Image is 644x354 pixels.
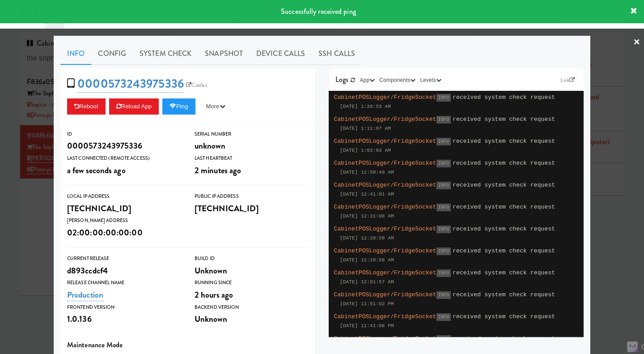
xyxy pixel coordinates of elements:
[334,160,436,166] span: CabinetPOSLogger/FridgeSocket
[340,257,394,263] span: [DATE] 12:10:58 AM
[195,263,309,278] div: Unknown
[67,278,181,287] div: Release Channel Name
[340,148,391,153] span: [DATE] 1:02:03 AM
[436,182,451,189] span: INFO
[195,138,309,154] div: unknown
[91,43,133,65] a: Config
[312,43,362,65] a: SSH Calls
[335,74,348,85] span: Logs
[453,138,555,145] span: received system check request
[453,226,555,232] span: received system check request
[436,116,451,124] span: INFO
[334,182,436,188] span: CabinetPOSLogger/FridgeSocket
[436,247,451,255] span: INFO
[453,116,555,123] span: received system check request
[195,311,309,327] div: Unknown
[67,340,123,350] span: Maintenance Mode
[67,138,181,154] div: 0000573243975336
[453,335,555,342] span: received system check request
[340,104,391,109] span: [DATE] 1:20:53 AM
[340,235,394,241] span: [DATE] 12:20:58 AM
[198,43,250,65] a: Snapshot
[60,43,91,65] a: Info
[67,201,181,216] div: [TECHNICAL_ID]
[436,94,451,102] span: INFO
[195,154,309,163] div: Last Heartbeat
[334,291,436,298] span: CabinetPOSLogger/FridgeSocket
[340,126,391,131] span: [DATE] 1:11:07 AM
[67,303,181,312] div: Frontend Version
[340,170,394,175] span: [DATE] 12:50:49 AM
[67,225,181,240] div: 02:00:00:00:00:00
[67,254,181,263] div: Current Release
[436,269,451,277] span: INFO
[334,269,436,276] span: CabinetPOSLogger/FridgeSocket
[418,76,443,85] button: Levels
[334,335,436,342] span: CabinetPOSLogger/FridgeSocket
[250,43,312,65] a: Device Calls
[334,94,436,101] span: CabinetPOSLogger/FridgeSocket
[195,164,241,176] span: 2 minutes ago
[67,164,126,176] span: a few seconds ago
[109,98,159,115] button: Reload App
[67,311,181,327] div: 1.0.136
[436,335,451,343] span: INFO
[436,138,451,145] span: INFO
[199,98,233,115] button: More
[195,192,309,201] div: Public IP Address
[558,76,577,85] a: Link
[334,138,436,145] span: CabinetPOSLogger/FridgeSocket
[162,98,195,115] button: Ping
[340,323,394,328] span: [DATE] 11:41:08 PM
[67,192,181,201] div: Local IP Address
[334,226,436,232] span: CabinetPOSLogger/FridgeSocket
[436,160,451,167] span: INFO
[436,204,451,211] span: INFO
[195,130,309,139] div: Serial Number
[67,130,181,139] div: ID
[340,213,394,219] span: [DATE] 12:31:08 AM
[340,279,394,285] span: [DATE] 12:01:57 AM
[67,216,181,225] div: [PERSON_NAME] Address
[184,81,209,90] a: Castles
[453,204,555,210] span: received system check request
[77,75,184,93] a: 0000573243975336
[195,303,309,312] div: Backend Version
[436,291,451,299] span: INFO
[436,226,451,233] span: INFO
[340,301,394,307] span: [DATE] 11:51:02 PM
[67,98,106,115] button: Reboot
[453,182,555,188] span: received system check request
[334,116,436,123] span: CabinetPOSLogger/FridgeSocket
[436,313,451,321] span: INFO
[281,6,356,17] span: Successfully received ping
[195,289,233,301] span: 2 hours ago
[358,76,377,85] button: App
[334,247,436,254] span: CabinetPOSLogger/FridgeSocket
[195,201,309,216] div: [TECHNICAL_ID]
[453,313,555,320] span: received system check request
[67,289,103,301] a: Production
[334,313,436,320] span: CabinetPOSLogger/FridgeSocket
[133,43,198,65] a: System Check
[67,263,181,278] div: d893ccdcf4
[453,247,555,254] span: received system check request
[633,29,640,56] a: ×
[453,291,555,298] span: received system check request
[377,76,418,85] button: Components
[340,192,394,197] span: [DATE] 12:41:01 AM
[195,278,309,287] div: Running Since
[453,94,555,101] span: received system check request
[453,160,555,166] span: received system check request
[334,204,436,210] span: CabinetPOSLogger/FridgeSocket
[67,154,181,163] div: Last Connected (Remote Access)
[453,269,555,276] span: received system check request
[195,254,309,263] div: Build Id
